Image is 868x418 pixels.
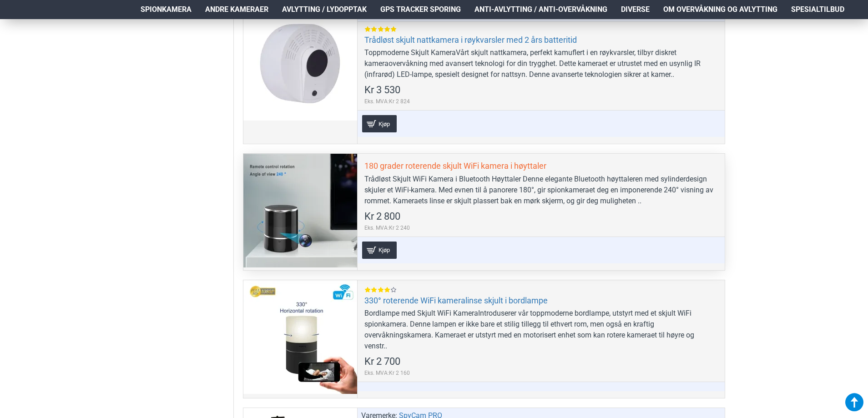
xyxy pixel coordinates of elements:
img: tab_keywords_by_traffic_grey.svg [91,53,98,60]
span: GPS Tracker Sporing [380,4,461,15]
span: Kr 2 800 [364,212,400,222]
a: Trådløst skjult nattkamera i røykvarsler med 2 års batteritid [364,35,577,45]
span: Kjøp [376,121,392,127]
span: Spionkamera [141,4,192,15]
div: Domain: [DOMAIN_NAME] [24,24,100,31]
div: Toppmoderne Skjult KameraVårt skjult nattkamera, perfekt kamuflert i en røykvarsler, tilbyr diskr... [364,47,718,80]
img: tab_domain_overview_orange.svg [25,53,32,60]
span: Andre kameraer [205,4,268,15]
a: 180 grader roterende skjult WiFi kamera i høyttaler 180 grader roterende skjult WiFi kamera i høy... [243,154,357,267]
span: Avlytting / Lydopptak [282,4,367,15]
a: 180 grader roterende skjult WiFi kamera i høyttaler [364,161,546,171]
span: Eks. MVA:Kr 2 824 [364,97,410,106]
span: Kr 2 700 [364,357,400,367]
div: Keywords by Traffic [101,54,153,60]
span: Anti-avlytting / Anti-overvåkning [474,4,607,15]
span: Eks. MVA:Kr 2 160 [364,369,410,377]
div: v 4.0.25 [25,15,45,22]
div: Bordlampe med Skjult WiFi KameraIntroduserer vår toppmoderne bordlampe, utstyrt med et skjult WiF... [364,308,718,352]
div: Domain Overview [35,54,81,60]
img: website_grey.svg [15,24,22,31]
div: Trådløst Skjult WiFi Kamera i Bluetooth Høyttaler Denne elegante Bluetooth høyttaleren med sylind... [364,174,718,206]
span: Eks. MVA:Kr 2 240 [364,224,410,232]
a: 330° roterende WiFi kameralinse skjult i bordlampe 330° roterende WiFi kameralinse skjult i bordl... [243,280,357,394]
img: logo_orange.svg [15,15,22,22]
a: 330° roterende WiFi kameralinse skjult i bordlampe [364,295,548,306]
span: Om overvåkning og avlytting [663,4,777,15]
span: Diverse [621,4,650,15]
a: Trådløst skjult nattkamera i røykvarsler med 2 års batteritid Trådløst skjult nattkamera i røykva... [243,7,357,121]
span: Kr 3 530 [364,85,400,95]
span: Kjøp [376,247,392,253]
span: Spesialtilbud [791,4,844,15]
